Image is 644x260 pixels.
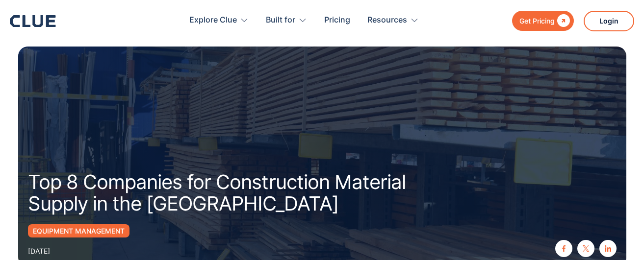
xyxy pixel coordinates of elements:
div: Get Pricing [519,15,555,27]
div:  [555,15,570,27]
div: Built for [266,5,295,36]
a: Get Pricing [512,11,574,31]
div: Resources [367,5,419,36]
h1: Top 8 Companies for Construction Material Supply in the [GEOGRAPHIC_DATA] [28,171,440,214]
div: Resources [367,5,407,36]
a: Login [584,11,634,31]
img: linkedin icon [605,245,611,252]
div: [DATE] [28,245,50,257]
a: Pricing [324,5,350,36]
div: Explore Clue [189,5,237,36]
img: twitter X icon [583,245,589,252]
a: Equipment Management [28,224,129,237]
div: Explore Clue [189,5,249,36]
img: facebook icon [561,245,567,252]
div: Built for [266,5,307,36]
